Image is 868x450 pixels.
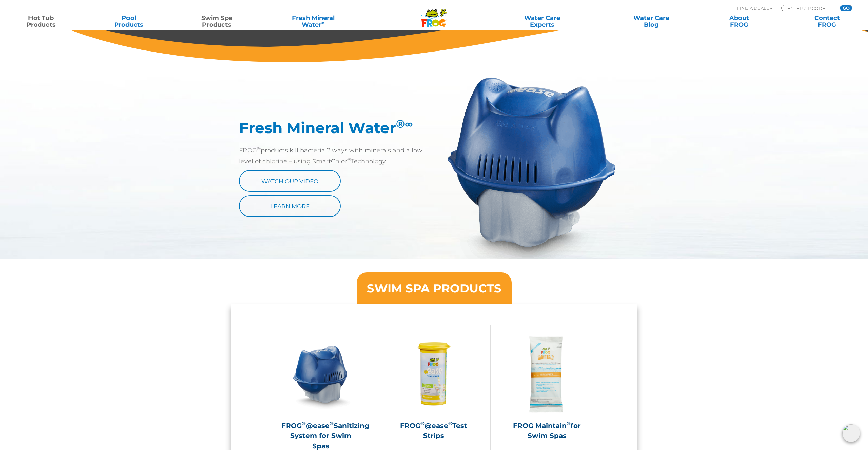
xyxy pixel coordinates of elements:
sup: ® [567,420,571,427]
a: Fresh MineralWater∞ [271,15,356,28]
a: Learn More [239,195,341,217]
a: ContactFROG [793,15,861,28]
sup: ® [302,420,306,427]
sup: ® [396,117,413,130]
h2: FROG @ease Test Strips [394,421,473,441]
a: Swim SpaProducts [182,15,251,28]
h2: Fresh Mineral Water [239,119,434,137]
sup: ® [420,420,425,427]
img: ss-maintain-hero-300x300.png [508,335,586,414]
img: ss-@ease-hero-300x300.png [281,335,360,414]
p: FROG products kill bacteria 2 ways with minerals and a low level of chlorine – using SmartChlor T... [239,145,434,167]
h3: SWIM SPA PRODUCTS [367,283,501,294]
input: Zip Code Form [787,5,832,11]
img: FROG-@ease-TS-Bottle-300x300.png [394,335,473,414]
a: Water CareBlog [617,15,686,28]
input: GO [840,5,852,11]
img: openIcon [842,424,860,442]
a: Hot TubProducts [7,15,75,28]
sup: ® [347,157,351,162]
em: ∞ [405,117,413,130]
h2: FROG Maintain for Swim Spas [508,421,587,441]
sup: ® [257,146,261,151]
a: Water CareExperts [487,15,598,28]
sup: ∞ [321,20,325,25]
a: PoolProducts [95,15,163,28]
p: Find A Dealer [737,5,772,11]
a: AboutFROG [705,15,773,28]
img: ss-landing-fmw-img [448,77,616,259]
sup: ® [330,420,334,427]
sup: ® [448,420,452,427]
a: Watch Our Video [239,170,341,192]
